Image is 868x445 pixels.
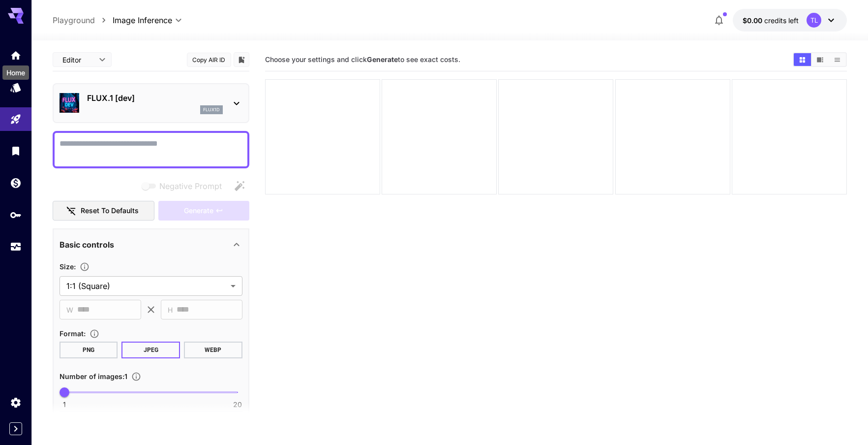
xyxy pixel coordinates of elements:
button: WEBP [184,342,242,358]
span: Editor [62,55,93,65]
span: Negative Prompt [159,180,222,192]
div: API Keys [10,209,22,221]
div: Usage [10,241,22,253]
button: Add to library [237,54,246,65]
div: Settings [10,396,22,409]
button: JPEG [121,342,180,358]
span: Number of images : 1 [60,372,127,381]
span: 20 [233,400,242,410]
button: Reset to defaults [53,201,155,221]
button: PNG [60,342,118,358]
span: $0.00 [743,16,764,25]
button: Show images in list view [829,53,846,66]
div: TL [807,13,821,28]
button: Show images in grid view [794,53,811,66]
span: Negative prompts are not compatible with the selected model. [140,180,230,192]
a: Playground [53,14,95,26]
span: Size : [60,262,76,271]
nav: breadcrumb [53,14,113,26]
span: 1:1 (Square) [66,280,227,292]
button: Show images in video view [811,53,829,66]
span: W [66,304,73,316]
div: Playground [10,113,22,126]
div: $0.00 [743,15,799,26]
div: Wallet [10,177,22,189]
span: credits left [764,16,799,25]
div: Show images in grid viewShow images in video viewShow images in list view [793,52,847,67]
span: Choose your settings and click to see exact costs. [265,55,460,64]
p: Basic controls [60,239,114,251]
p: FLUX.1 [dev] [87,92,223,104]
div: Library [10,145,22,157]
div: Models [10,81,22,94]
button: Choose the file format for the output image. [86,329,103,339]
div: FLUX.1 [dev]flux1d [60,88,242,118]
span: Image Inference [113,14,172,26]
button: $0.00TL [733,9,847,32]
div: Home [2,65,29,80]
button: Adjust the dimensions of the generated image by specifying its width and height in pixels, or sel... [76,262,93,272]
div: Basic controls [60,233,242,256]
span: H [168,304,173,316]
button: Specify how many images to generate in a single request. Each image generation will be charged se... [127,372,145,381]
div: Home [10,49,22,62]
b: Generate [367,55,398,64]
p: flux1d [203,106,220,113]
button: Expand sidebar [9,422,22,435]
button: Copy AIR ID [187,53,231,67]
span: Format : [60,329,86,338]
